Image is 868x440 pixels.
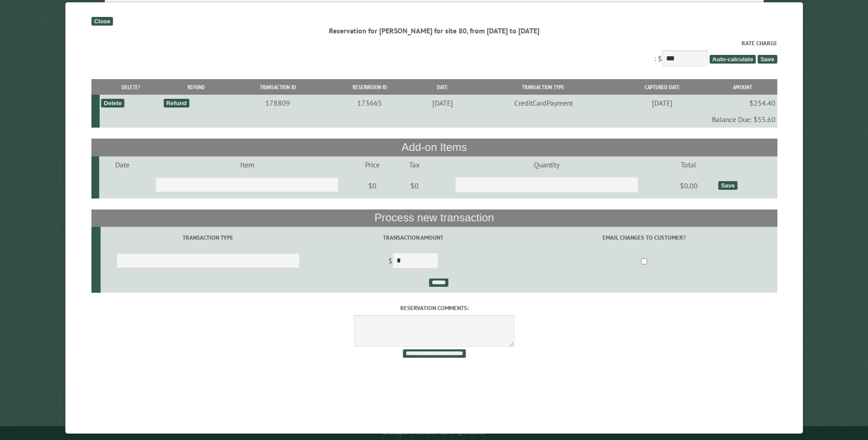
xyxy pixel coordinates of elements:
div: Close [91,17,113,26]
small: © Campground Commander LLC. All rights reserved. [383,430,486,436]
span: Save [757,55,776,64]
td: 173665 [324,95,414,111]
div: : $ [91,39,777,69]
td: $0 [349,173,396,199]
td: [DATE] [616,95,708,111]
div: Refund [163,99,189,107]
td: Price [349,156,396,173]
th: Captured Date [616,79,708,95]
td: Total [660,156,717,173]
th: Transaction Type [470,79,616,95]
th: Add-on Items [91,139,777,156]
th: Transaction ID [231,79,325,95]
th: Delete? [99,79,162,95]
td: $0 [396,173,432,199]
div: Reservation for [PERSON_NAME] for site 80, from [DATE] to [DATE] [91,26,777,36]
label: Transaction Amount [317,233,509,242]
td: Date [99,156,145,173]
td: $ [315,249,511,274]
label: Rate Charge [91,39,777,48]
th: Process new transaction [91,209,777,227]
td: [DATE] [414,95,470,111]
td: Balance Due: $55.60 [99,111,776,128]
td: $0.00 [660,173,717,199]
th: Refund [162,79,231,95]
span: Auto-calculate [709,55,756,64]
label: Transaction Type [102,233,314,242]
label: Reservation comments: [91,304,777,312]
div: Save [718,181,737,190]
td: Item [145,156,348,173]
div: Delete [101,99,124,107]
td: Quantity [432,156,660,173]
td: CreditCardPayment [470,95,616,111]
th: Reservation ID [324,79,414,95]
td: 178809 [231,95,325,111]
th: Date [414,79,470,95]
label: Email changes to customer? [512,233,776,242]
td: $254.40 [708,95,777,111]
th: Amount [708,79,777,95]
td: Tax [396,156,432,173]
